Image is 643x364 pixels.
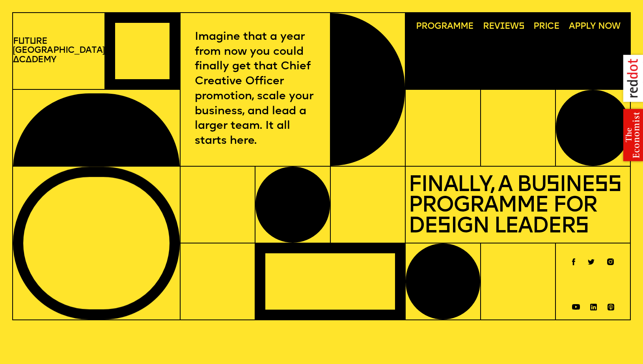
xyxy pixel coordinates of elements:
[18,37,24,46] span: u
[588,256,595,261] a: Twitter
[533,22,560,31] span: Price
[483,22,524,31] span: Rev ews
[590,301,597,308] a: Linkedin
[13,37,105,65] p: F t re [GEOGRAPHIC_DATA] c demy
[572,301,580,306] a: Youtube
[608,301,614,308] a: Spotify
[26,56,32,65] span: a
[607,256,614,262] a: Instagram
[195,30,315,149] p: Imagine that a year from now you could finally get that Chief Creative Officer promotion, scale y...
[13,56,19,65] span: A
[572,256,575,263] a: Facebook
[30,37,36,46] span: u
[569,22,620,31] span: Apply now
[416,22,474,31] span: Programme
[500,22,505,31] span: i
[13,37,105,65] a: Future[GEOGRAPHIC_DATA]Academy
[408,172,628,238] p: Finally, a Business Programme for Design Leaders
